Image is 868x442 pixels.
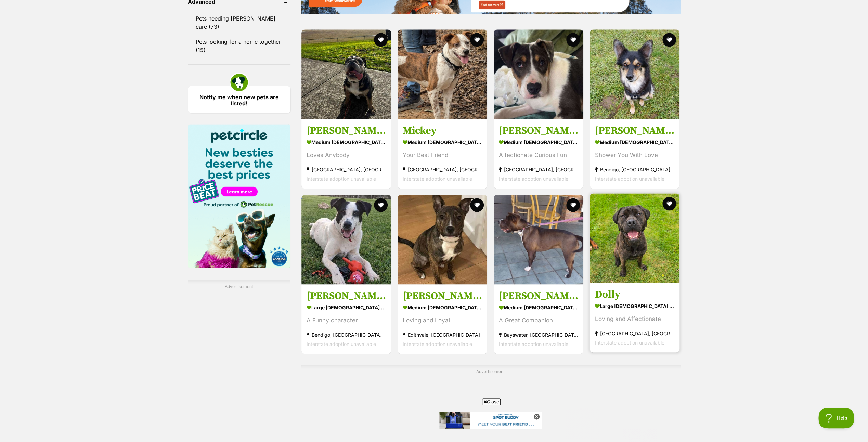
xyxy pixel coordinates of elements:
span: Interstate adoption unavailable [595,175,664,181]
img: Mickey - Australian Cattle Dog [398,29,487,119]
a: [PERSON_NAME] medium [DEMOGRAPHIC_DATA] Dog Loves Anybody [GEOGRAPHIC_DATA], [GEOGRAPHIC_DATA] In... [301,119,391,188]
img: Sadie - Shar-Pei x Staffy Dog [494,195,583,284]
button: favourite [470,33,484,47]
strong: [GEOGRAPHIC_DATA], [GEOGRAPHIC_DATA] [403,165,482,174]
strong: medium [DEMOGRAPHIC_DATA] Dog [307,137,386,147]
button: favourite [566,33,580,47]
a: [PERSON_NAME] medium [DEMOGRAPHIC_DATA] Dog A Great Companion Bayswater, [GEOGRAPHIC_DATA] Inters... [494,284,583,354]
strong: Bendigo, [GEOGRAPHIC_DATA] [595,165,674,174]
img: Toby - Border Collie Dog [301,195,391,284]
iframe: Help Scout Beacon - Open [818,408,854,428]
img: Tasha - Staffordshire Bull Terrier Dog [398,195,487,284]
h3: [PERSON_NAME] [307,124,386,137]
button: favourite [470,198,484,212]
img: Pet Circle promo banner [188,124,290,268]
span: Interstate adoption unavailable [403,175,472,181]
h3: Mickey [403,124,482,137]
span: Interstate adoption unavailable [307,341,376,347]
iframe: Advertisement [268,408,600,439]
strong: [GEOGRAPHIC_DATA], [GEOGRAPHIC_DATA] [595,329,674,338]
a: Pets looking for a home together (15) [188,35,290,57]
button: favourite [663,33,676,47]
strong: medium [DEMOGRAPHIC_DATA] Dog [499,137,578,147]
img: Rosemary - Staffordshire Bull Terrier x Catahoula Leopard Dog [494,29,583,119]
span: Interstate adoption unavailable [595,340,664,346]
button: favourite [663,197,676,210]
div: Affectionate Curious Fun [499,150,578,159]
div: Shower You With Love [595,150,674,159]
button: favourite [566,198,580,212]
span: Interstate adoption unavailable [499,341,568,347]
strong: large [DEMOGRAPHIC_DATA] Dog [595,301,674,311]
strong: [GEOGRAPHIC_DATA], [GEOGRAPHIC_DATA] [499,165,578,174]
span: Close [482,398,501,405]
strong: [GEOGRAPHIC_DATA], [GEOGRAPHIC_DATA] [307,165,386,174]
strong: large [DEMOGRAPHIC_DATA] Dog [307,302,386,312]
img: Sadie - Siberian Husky x Pomeranian x Rottweiler Dog [590,29,679,119]
span: Interstate adoption unavailable [307,175,376,181]
strong: Edithvale, [GEOGRAPHIC_DATA] [403,330,482,339]
strong: medium [DEMOGRAPHIC_DATA] Dog [595,137,674,147]
a: [PERSON_NAME] medium [DEMOGRAPHIC_DATA] Dog Shower You With Love Bendigo, [GEOGRAPHIC_DATA] Inter... [590,119,679,188]
h3: [PERSON_NAME] [595,124,674,137]
span: Interstate adoption unavailable [499,175,568,181]
div: Loving and Loyal [403,316,482,325]
button: favourite [374,198,388,212]
span: Interstate adoption unavailable [403,341,472,347]
a: Dolly large [DEMOGRAPHIC_DATA] Dog Loving and Affectionate [GEOGRAPHIC_DATA], [GEOGRAPHIC_DATA] I... [590,283,679,352]
h3: Dolly [595,288,674,301]
div: Loves Anybody [307,150,386,159]
img: Oskar - British Bulldog [301,29,391,119]
div: A Great Companion [499,316,578,325]
strong: Bayswater, [GEOGRAPHIC_DATA] [499,330,578,339]
h3: [PERSON_NAME] [499,124,578,137]
button: favourite [374,33,388,47]
a: Notify me when new pets are listed! [188,86,290,113]
div: Loving and Affectionate [595,314,674,324]
a: [PERSON_NAME] medium [DEMOGRAPHIC_DATA] Dog Affectionate Curious Fun [GEOGRAPHIC_DATA], [GEOGRAPH... [494,119,583,188]
img: Dolly - Bullmastiff Dog [590,193,679,283]
a: Pets needing [PERSON_NAME] care (73) [188,11,290,34]
div: Your Best Friend [403,150,482,159]
h3: [PERSON_NAME] [307,289,386,302]
h3: [PERSON_NAME] [403,289,482,302]
strong: medium [DEMOGRAPHIC_DATA] Dog [403,137,482,147]
div: A Funny character [307,316,386,325]
strong: Bendigo, [GEOGRAPHIC_DATA] [307,330,386,339]
strong: medium [DEMOGRAPHIC_DATA] Dog [403,302,482,312]
a: Mickey medium [DEMOGRAPHIC_DATA] Dog Your Best Friend [GEOGRAPHIC_DATA], [GEOGRAPHIC_DATA] Inters... [398,119,487,188]
h3: [PERSON_NAME] [499,289,578,302]
a: [PERSON_NAME] medium [DEMOGRAPHIC_DATA] Dog Loving and Loyal Edithvale, [GEOGRAPHIC_DATA] Interst... [398,284,487,354]
strong: medium [DEMOGRAPHIC_DATA] Dog [499,302,578,312]
a: [PERSON_NAME] large [DEMOGRAPHIC_DATA] Dog A Funny character Bendigo, [GEOGRAPHIC_DATA] Interstat... [301,284,391,354]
